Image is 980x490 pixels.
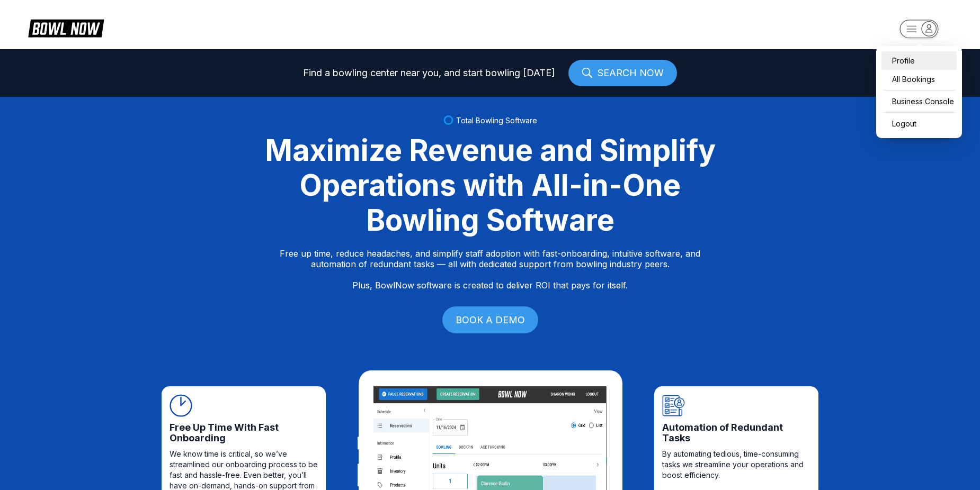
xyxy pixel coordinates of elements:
span: Find a bowling center near you, and start bowling [DATE] [303,68,555,78]
span: Free Up Time With Fast Onboarding [170,422,318,443]
a: SEARCH NOW [568,60,677,86]
span: By automating tedious, time-consuming tasks we streamline your operations and boost efficiency. [662,449,810,480]
a: Profile [881,51,957,70]
span: Automation of Redundant Tasks [662,422,810,443]
span: Total Bowling Software [456,116,537,125]
p: Free up time, reduce headaches, and simplify staff adoption with fast-onboarding, intuitive softw... [280,248,700,291]
button: Logout [881,114,957,133]
a: Business Console [881,92,957,111]
a: BOOK A DEMO [442,306,538,333]
a: All Bookings [881,70,957,88]
div: Maximize Revenue and Simplify Operations with All-in-One Bowling Software [252,133,728,238]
